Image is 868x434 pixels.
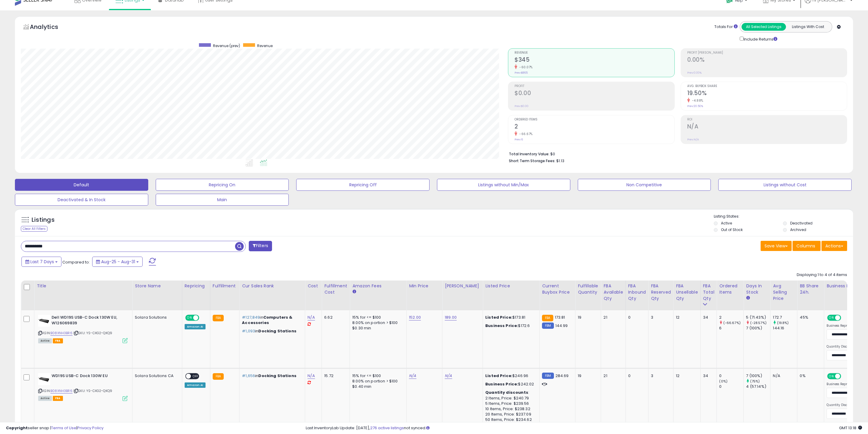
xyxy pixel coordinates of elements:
[73,388,112,393] span: | SKU: YS-CXG2-QKQ9
[38,396,52,401] span: All listings currently available for purchase on Amazon
[296,179,430,191] button: Repricing Off
[603,315,621,320] div: 21
[352,373,402,379] div: 15% for <= $100
[651,373,669,379] div: 3
[242,314,292,325] span: Computers & Accessories
[306,425,862,431] div: Last InventoryLab Update: [DATE], not synced.
[797,272,847,278] div: Displaying 1 to 4 of 4 items
[135,373,177,379] div: Solara Solutions CA
[746,325,770,331] div: 7 (100%)
[242,373,300,379] p: in
[703,283,714,302] div: FBA Total Qty
[517,132,533,136] small: -66.67%
[790,221,813,226] label: Deactivated
[578,283,598,295] div: Fulfillable Quantity
[101,259,135,265] span: Aug-25 - Aug-31
[793,241,821,251] button: Columns
[556,158,564,164] span: $1.13
[73,331,112,335] span: | SKU: YS-CXG2-QKQ9
[721,227,743,232] label: Out of Stock
[308,283,319,289] div: Cost
[628,315,644,320] div: 0
[445,314,457,320] a: 189.00
[676,373,696,379] div: 12
[92,257,143,267] button: Aug-25 - Aug-31
[542,283,573,295] div: Current Buybox Price
[50,388,72,393] a: B08XNH3BR6
[213,283,237,289] div: Fulfillment
[52,315,124,327] b: Dell WD19S USB-C Dock 130W EU, W126069839
[578,179,711,191] button: Non Competitive
[485,390,528,395] b: Quantity discounts
[515,90,674,98] h2: $0.00
[703,373,712,379] div: 34
[651,315,669,320] div: 3
[38,373,50,385] img: 31J+cIDvxIL._SL40_.jpg
[773,325,797,331] div: 144.16
[515,104,529,108] small: Prev: $0.00
[687,118,847,121] span: ROI
[773,283,795,302] div: Avg Selling Price
[735,35,784,42] div: Include Returns
[324,373,345,379] div: 15.72
[485,314,512,320] b: Listed Price:
[542,323,554,329] small: FBM
[828,374,835,379] span: ON
[578,315,596,320] div: 19
[796,243,815,249] span: Columns
[324,283,347,295] div: Fulfillment Cost
[800,283,821,295] div: BB Share 24h.
[703,315,712,320] div: 34
[242,328,300,334] p: in
[485,373,535,379] div: $246.96
[21,257,61,267] button: Last 7 Days
[687,71,702,75] small: Prev: 0.00%
[515,123,674,131] h2: 2
[485,373,512,379] b: Listed Price:
[51,425,76,431] a: Terms of Use
[249,241,272,251] button: Filters
[509,151,549,156] b: Total Inventory Value:
[509,158,555,163] b: Short Term Storage Fees:
[721,221,732,226] label: Active
[790,227,806,232] label: Archived
[761,241,792,251] button: Save View
[800,373,819,379] div: 0%
[485,323,535,328] div: $172.6
[52,373,124,380] b: WD19S USB-C Dock 130W EU
[352,283,404,289] div: Amazon Fees
[719,373,743,379] div: 0
[746,373,770,379] div: 7 (100%)
[156,179,289,191] button: Repricing On
[485,323,518,328] b: Business Price:
[578,373,596,379] div: 19
[6,425,104,431] div: seller snap | |
[32,216,55,224] h5: Listings
[445,283,480,289] div: [PERSON_NAME]
[242,315,300,325] p: in
[828,315,835,320] span: ON
[839,425,862,431] span: 2025-09-9 13:18 GMT
[515,51,674,55] span: Revenue
[53,338,63,343] span: FBA
[719,325,743,331] div: 6
[603,373,621,379] div: 21
[437,179,570,191] button: Listings without Min/Max
[242,283,302,289] div: Cur Sales Rank
[687,51,847,55] span: Profit [PERSON_NAME]
[352,384,402,389] div: $0.40 min
[15,179,148,191] button: Default
[352,320,402,325] div: 8.00% on portion > $100
[485,390,535,395] div: :
[135,283,180,289] div: Store Name
[746,283,768,295] div: Days In Stock
[542,315,553,321] small: FBA
[191,374,200,379] span: OFF
[485,406,535,412] div: 10 Items, Price: $238.32
[445,373,452,379] a: N/A
[719,384,743,389] div: 0
[628,283,646,302] div: FBA inbound Qty
[409,314,421,320] a: 152.00
[515,56,674,64] h2: $345
[723,320,741,325] small: (-66.67%)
